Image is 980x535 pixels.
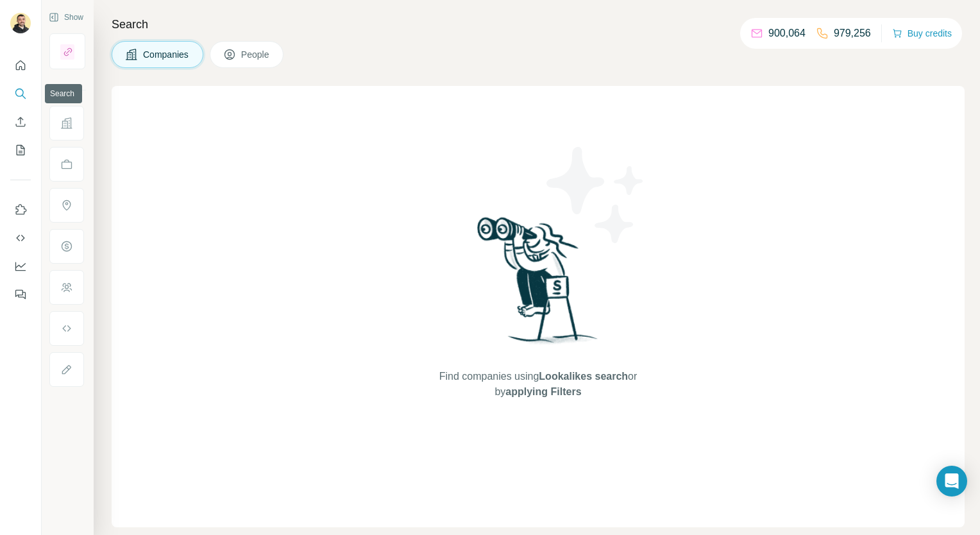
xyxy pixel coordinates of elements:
[768,26,806,41] p: 900,064
[10,283,31,306] button: Feedback
[10,54,31,77] button: Quick start
[538,137,654,253] img: Surfe Illustration - Stars
[241,48,271,61] span: People
[10,198,31,221] button: Use Surfe on LinkedIn
[435,369,641,400] span: Find companies using or by
[10,255,31,278] button: Dashboard
[539,371,628,382] span: Lookalikes search
[892,24,952,42] button: Buy credits
[936,466,967,497] div: Open Intercom Messenger
[471,214,605,357] img: Surfe Illustration - Woman searching with binoculars
[143,48,190,61] span: Companies
[40,8,92,27] button: Show
[10,139,31,162] button: My lists
[834,26,871,41] p: 979,256
[112,15,965,33] h4: Search
[10,110,31,133] button: Enrich CSV
[10,226,31,250] button: Use Surfe API
[10,82,31,105] button: Search
[10,13,31,33] img: Avatar
[505,386,581,397] span: applying Filters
